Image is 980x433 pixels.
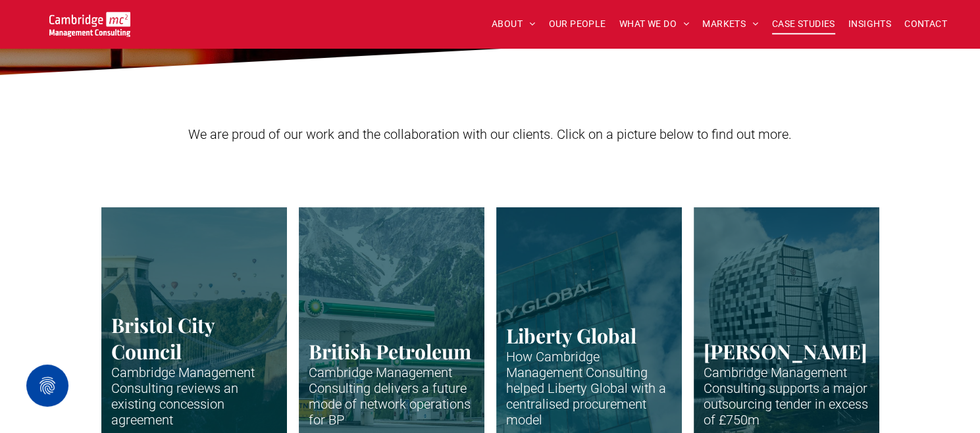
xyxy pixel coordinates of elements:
a: Your Business Transformed | Cambridge Management Consulting [49,14,130,28]
a: CONTACT [898,14,954,34]
a: WHAT WE DO [613,14,696,34]
a: ABOUT [485,14,542,34]
a: OUR PEOPLE [542,14,612,34]
span: We are proud of our work and the collaboration with our clients. Click on a picture below to find... [188,126,792,142]
a: CASE STUDIES [765,14,842,34]
img: Go to Homepage [49,12,130,37]
a: INSIGHTS [842,14,898,34]
a: MARKETS [696,14,765,34]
